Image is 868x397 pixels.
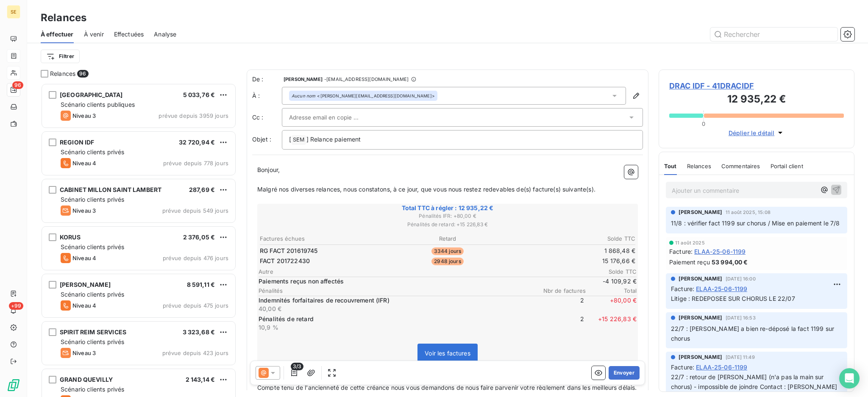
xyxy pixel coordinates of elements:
span: Litige : REDEPOSEE SUR CHORUS LE 22/07 [671,295,795,302]
span: Solde TTC [586,268,637,275]
span: Scénario clients publiques [61,101,135,108]
span: Scénario clients privés [61,338,124,345]
span: Scénario clients privés [61,243,124,250]
td: 1 868,48 € [511,246,636,255]
span: De : [252,75,282,83]
span: [DATE] 11:49 [726,355,755,360]
span: prévue depuis 423 jours [162,350,228,356]
span: 3/3 [291,363,303,370]
span: 3344 jours [431,247,464,255]
span: Facture : [671,363,694,372]
span: 96 [77,70,88,78]
span: Autre [259,268,586,275]
span: prévue depuis 3959 jours [159,112,228,119]
span: Pénalités IFR : + 80,00 € [259,212,637,220]
input: Adresse email en copie ... [289,111,380,124]
span: RG FACT 201619745 [260,247,318,255]
span: SEM [292,135,306,145]
span: Scénario clients privés [61,148,124,155]
span: + 15 226,83 € [586,315,637,332]
p: Indemnités forfaitaires de recouvrement (IFR) [259,296,531,305]
span: À venir [84,30,104,39]
span: Objet : [252,136,271,143]
button: Déplier le détail [726,128,787,138]
span: [GEOGRAPHIC_DATA] [60,91,123,98]
span: Niveau 3 [72,350,96,356]
span: 0 [702,120,705,127]
span: Relances [687,163,711,169]
span: [DATE] 16:00 [726,276,756,281]
span: Bonjour, [257,166,280,173]
input: Rechercher [710,28,837,41]
h3: 12 935,22 € [669,92,844,108]
p: Pénalités de retard [259,315,531,323]
span: Facture : [671,284,694,293]
span: DRAC IDF - 41DRACIDF [669,80,844,92]
span: Compte tenu de l'ancienneté de cette créance nous vous demandons de nous faire parvenir votre règ... [257,384,637,391]
span: 11 août 2025, 15:08 [726,210,771,215]
span: 3 323,68 € [183,328,215,336]
span: [DATE] 16:53 [726,315,756,320]
span: KORUS [60,233,81,241]
span: -4 109,92 € [586,277,637,286]
span: Paiements reçus non affectés [259,277,584,286]
span: Pénalités [259,287,535,294]
h3: Relances [41,10,86,25]
div: <[PERSON_NAME][EMAIL_ADDRESS][DOMAIN_NAME]> [292,93,435,99]
span: [PERSON_NAME] [679,314,722,322]
button: Envoyer [609,366,640,380]
span: Total [586,287,637,294]
span: Pénalités de retard : + 15 226,83 € [259,221,637,228]
th: Retard [385,234,510,243]
a: 96 [7,83,20,97]
span: Portail client [771,163,803,169]
span: 2 143,14 € [186,376,215,383]
span: ELAA-25-06-1199 [696,363,747,372]
span: 2 [533,315,584,332]
span: 22/7 : retour de [PERSON_NAME] (n'a pas la main sur chorus) - impossible de joindre Contact : [PE... [671,373,837,390]
span: + 80,00 € [586,296,637,313]
span: prévue depuis 476 jours [163,255,228,261]
div: Open Intercom Messenger [839,368,860,389]
button: Filtrer [41,50,80,63]
span: Malgré nos diverses relances, nous constatons, à ce jour, que vous nous restez redevables de(s) f... [257,186,595,193]
span: [PERSON_NAME] [679,208,722,216]
span: 5 033,76 € [183,91,215,98]
span: 287,69 € [189,186,215,193]
span: prévue depuis 778 jours [163,160,228,167]
label: Cc : [252,113,282,122]
span: Déplier le détail [729,128,775,137]
span: prévue depuis 549 jours [162,207,228,214]
span: prévue depuis 475 jours [163,302,228,309]
span: 53 994,00 € [712,258,748,267]
span: ELAA-25-06-1199 [696,284,747,293]
span: 11 août 2025 [675,240,705,245]
span: Niveau 4 [72,302,96,309]
span: 2948 jours [431,258,464,265]
span: 22/7 : [PERSON_NAME] a bien re-déposé la fact 1199 sur chorus [671,325,836,342]
span: REGION IDF [60,139,95,146]
img: Logo LeanPay [7,378,20,392]
th: Solde TTC [511,234,636,243]
em: Aucun nom [292,93,315,99]
label: À : [252,92,282,100]
div: SE [7,5,20,19]
span: +99 [9,302,23,310]
span: [PERSON_NAME] [284,77,323,82]
p: 40,00 € [259,305,531,313]
span: - [EMAIL_ADDRESS][DOMAIN_NAME] [324,77,409,82]
span: GRAND QUEVILLY [60,376,113,383]
span: [PERSON_NAME] [679,353,722,361]
span: SPIRIT REIM SERVICES [60,328,126,336]
span: Relances [50,69,75,78]
span: Scénario clients privés [61,386,124,393]
span: 2 376,05 € [183,233,215,241]
span: ] Relance paiement [306,136,361,143]
span: Commentaires [721,163,760,169]
span: À effectuer [41,30,74,39]
span: ELAA-25-06-1199 [694,247,746,256]
span: Voir les factures [425,350,470,357]
span: FACT 201722430 [260,257,310,265]
span: 11/8 : vérifier fact 1199 sur chorus / Mise en paiement le 7/8 [671,219,840,227]
p: 10,9 % [259,323,531,332]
